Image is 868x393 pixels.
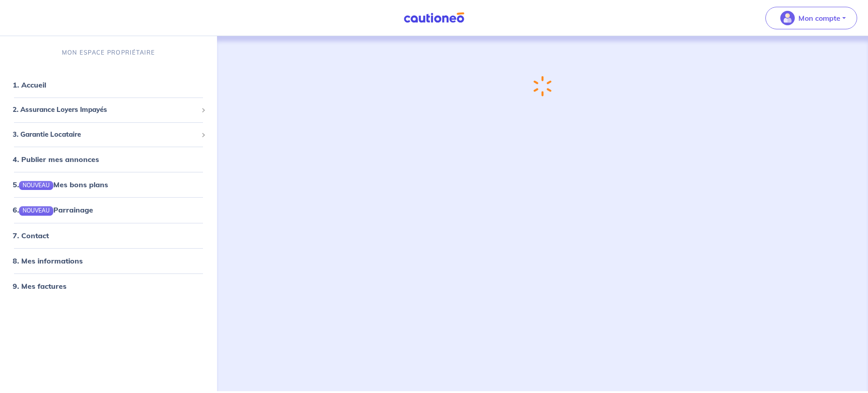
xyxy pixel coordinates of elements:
span: 3. Garantie Locataire [13,129,198,140]
a: 6.NOUVEAUParrainage [13,205,93,214]
img: illu_account_valid_menu.svg [780,11,795,25]
div: 4. Publier mes annonces [4,150,213,168]
div: 9. Mes factures [4,277,213,295]
p: MON ESPACE PROPRIÉTAIRE [62,48,155,57]
a: 9. Mes factures [13,282,66,291]
a: 7. Contact [13,231,49,240]
a: 5.NOUVEAUMes bons plans [13,180,108,189]
span: 2. Assurance Loyers Impayés [13,105,198,115]
button: illu_account_valid_menu.svgMon compte [765,7,857,29]
div: 7. Contact [4,227,213,245]
div: 6.NOUVEAUParrainage [4,201,213,219]
div: 3. Garantie Locataire [4,126,213,143]
img: Cautioneo [400,12,468,23]
p: Mon compte [798,13,840,23]
div: 8. Mes informations [4,252,213,270]
a: 8. Mes informations [13,256,83,265]
img: loading-spinner [533,76,552,97]
div: 1. Accueil [4,76,213,94]
div: 2. Assurance Loyers Impayés [4,101,213,119]
a: 1. Accueil [13,80,46,89]
a: 4. Publier mes annonces [13,155,99,164]
div: 5.NOUVEAUMes bons plans [4,176,213,194]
